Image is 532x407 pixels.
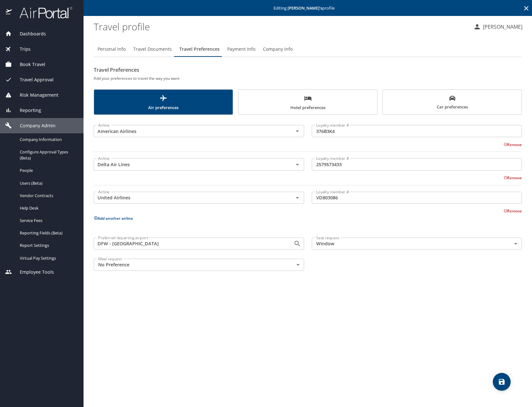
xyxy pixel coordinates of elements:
span: Report Settings [20,242,76,248]
span: Personal Info [98,45,126,53]
input: Select an Airline [96,160,283,168]
span: Help Desk [20,205,76,211]
img: airportal-logo.png [12,6,72,19]
span: Trips [12,46,31,53]
button: [PERSON_NAME] [471,21,525,33]
span: Virtual Pay Settings [20,255,76,261]
div: Window [312,238,522,250]
span: Vendor Contracts [20,193,76,199]
h1: Travel profile [94,17,468,36]
input: Select an Airline [96,127,283,135]
h2: Travel Preferences [94,65,522,75]
span: Car preferences [387,95,518,111]
span: Travel Documents [133,45,172,53]
img: icon-airportal.png [6,6,12,19]
span: People [20,167,76,174]
span: Travel Preferences [179,45,220,53]
button: Add another airline [94,216,133,221]
span: Company Admin [12,122,55,129]
span: Company Information [20,137,76,143]
button: Remove [504,208,522,214]
span: Dashboards [12,30,46,37]
h6: Add your preferences to travel the way you want [94,75,522,82]
button: Open [293,160,302,169]
span: Service Fees [20,218,76,224]
button: Open [293,193,302,202]
input: Select an Airline [96,194,283,202]
span: Users (Beta) [20,180,76,186]
div: scrollable force tabs example [94,89,522,115]
span: Book Travel [12,61,45,68]
span: Employee Tools [12,269,54,276]
span: Configure Approval Types (Beta) [20,149,76,161]
button: Remove [504,142,522,147]
button: Remove [504,175,522,181]
span: Reporting Fields (Beta) [20,230,76,236]
span: Company Info [263,45,293,53]
button: Open [293,239,302,248]
div: No Preference [94,259,304,271]
p: Editing profile [85,6,530,10]
span: Hotel preferences [242,94,373,111]
span: Payment Info [227,45,255,53]
strong: [PERSON_NAME] 's [288,5,322,11]
span: Reporting [12,107,41,114]
p: [PERSON_NAME] [481,23,522,31]
span: Air preferences [98,94,229,111]
span: Risk Management [12,92,58,99]
button: Open [293,127,302,136]
input: Search for and select an airport [96,240,283,248]
div: Profile [94,41,522,57]
button: save [493,373,511,391]
span: Travel Approval [12,76,54,83]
